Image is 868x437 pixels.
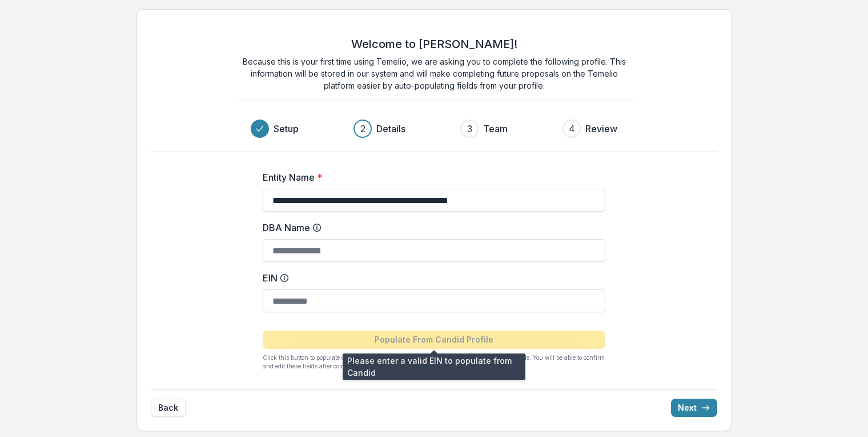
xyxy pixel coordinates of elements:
div: 4 [569,122,575,136]
h3: Review [585,122,617,136]
button: Next [671,399,717,417]
h3: Team [483,122,508,136]
label: Entity Name [263,170,598,184]
button: Back [151,399,186,417]
p: Click this button to populate core profile fields in [GEOGRAPHIC_DATA] from your Candid profile. ... [263,353,605,371]
h2: Welcome to [PERSON_NAME]! [351,37,517,51]
button: Populate From Candid Profile [263,331,605,349]
div: 3 [467,122,472,136]
label: DBA Name [263,221,598,235]
label: EIN [263,271,598,285]
p: Because this is your first time using Temelio, we are asking you to complete the following profil... [234,55,634,92]
div: Progress [251,120,617,138]
h3: Details [376,122,405,136]
h3: Setup [274,122,299,136]
div: 2 [360,122,365,136]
